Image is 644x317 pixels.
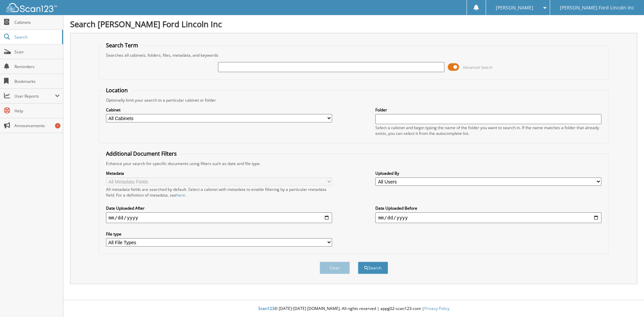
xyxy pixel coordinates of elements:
[14,64,60,69] span: Reminders
[375,107,601,113] label: Folder
[63,301,644,317] div: © [DATE]-[DATE] [DOMAIN_NAME]. All rights reserved | appg02-scan123-com |
[103,42,142,49] legend: Search Term
[424,306,449,311] a: Privacy Policy
[14,93,55,99] span: User Reports
[560,6,634,10] span: [PERSON_NAME] Ford Lincoln Inc
[70,18,637,30] h1: Search [PERSON_NAME] Ford Lincoln Inc
[375,125,601,136] div: Select a cabinet and begin typing the name of the folder you want to search in. If the name match...
[375,170,601,176] label: Uploaded By
[106,212,332,223] input: start
[106,231,332,237] label: File type
[103,161,605,166] div: Enhance your search for specific documents using filters such as date and file type.
[103,97,605,103] div: Optionally limit your search to a particular cabinet or folder
[106,170,332,176] label: Metadata
[7,3,57,12] img: scan123-logo-white.svg
[106,107,332,113] label: Cabinet
[14,19,60,25] span: Cabinets
[375,212,601,223] input: end
[14,78,60,84] span: Bookmarks
[55,123,60,128] div: 1
[103,52,605,58] div: Searches all cabinets, folders, files, metadata, and keywords
[463,65,493,70] span: Advanced Search
[258,306,274,311] span: Scan123
[375,205,601,211] label: Date Uploaded Before
[14,49,60,55] span: Scan
[176,192,185,198] a: here
[106,205,332,211] label: Date Uploaded After
[14,108,60,114] span: Help
[496,6,533,10] span: [PERSON_NAME]
[358,262,388,274] button: Search
[103,87,131,94] legend: Location
[14,34,59,40] span: Search
[320,262,350,274] button: Clear
[14,123,60,128] span: Announcements
[103,150,180,157] legend: Additional Document Filters
[106,187,332,198] div: All metadata fields are searched by default. Select a cabinet with metadata to enable filtering b...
